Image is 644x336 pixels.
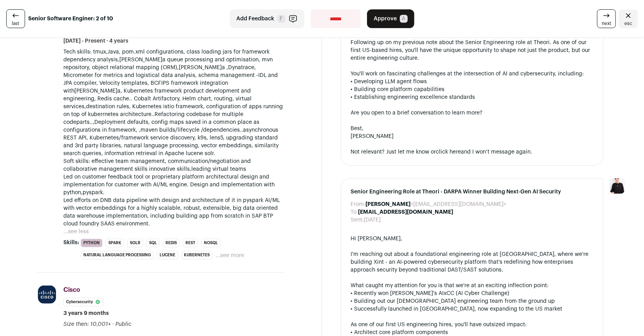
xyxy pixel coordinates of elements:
dt: From: [351,200,365,208]
a: click here [436,149,461,155]
img: 9240684-medium_jpg [610,178,625,194]
span: last [12,20,20,27]
dt: Sent: [351,216,364,224]
li: Solr [127,239,143,247]
span: Skills: [63,239,79,247]
span: Approve [374,15,397,23]
li: Redis [163,239,180,247]
li: Python [81,239,103,247]
span: · [112,320,114,328]
li: Kubernetes [181,251,212,259]
span: 3 years 9 months [63,309,109,317]
strong: Senior Software Enginer: 2 of 10 [28,15,113,23]
li: Cybersecurity [63,298,104,306]
li: REST [183,239,198,247]
span: A [400,15,408,23]
span: esc [624,20,632,27]
span: F [277,15,285,23]
div: Hi [PERSON_NAME], Following up on my previous note about the Senior Engineering role at Theori. A... [351,23,594,156]
button: ...see more [216,252,244,259]
b: [PERSON_NAME] [365,202,410,207]
span: next [602,20,611,27]
p: Tech skills: tmux,Java, pom.xml configurations, class loading jars for framework dependency analy... [63,48,284,157]
li: Lucene [157,251,178,259]
b: [EMAIL_ADDRESS][DOMAIN_NAME] [358,209,453,215]
a: next [597,9,616,28]
li: Natural Language Processing [81,251,154,259]
dd: <[EMAIL_ADDRESS][DOMAIN_NAME]> [365,200,506,208]
span: Cisco [63,287,80,293]
button: ...see less [63,228,89,236]
span: [DATE] - Present · 4 years [63,37,128,45]
img: d9f8571823f42487d06c0a2b32587fc76af568bc68ffee623e147147d74b258d.jpg [38,286,56,304]
li: NoSQL [201,239,221,247]
p: Soft skills: effective team management, communication/negotiation and collaborative management sk... [63,157,284,228]
span: Public [115,322,131,327]
a: last [6,9,25,28]
dt: To: [351,208,358,216]
span: Size then: 10,001+ [63,322,111,327]
span: Add Feedback [236,15,274,23]
a: Close [619,9,638,28]
span: Senior Engineering Role at Theori - DARPA Winner Building Next-Gen AI Security [351,188,594,196]
li: Spark [106,239,124,247]
button: Approve A [367,9,414,28]
dd: [DATE] [364,216,381,224]
button: Add Feedback F [230,9,304,28]
li: SQL [146,239,160,247]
